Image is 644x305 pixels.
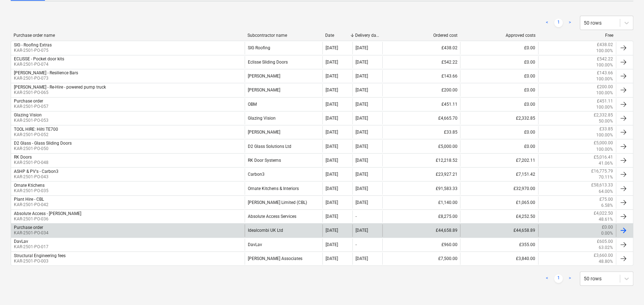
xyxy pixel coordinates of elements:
div: D2 Glass - Glass Sliding Doors [14,141,72,146]
div: Eclisse Sliding Doors [245,56,322,68]
div: Ordered cost [385,33,458,38]
div: [DATE] [356,102,368,107]
div: £12,218.52 [382,154,460,166]
div: RK Doors [14,155,32,160]
p: £75.00 [599,196,613,202]
div: [DATE] [356,158,368,163]
p: £16,775.79 [591,168,613,174]
p: £58,613.33 [591,182,613,188]
p: 100.00% [596,48,613,54]
p: 100.00% [596,90,613,96]
a: Next page [566,19,574,27]
p: KAR-2501-PO-003 [14,258,66,264]
div: OBM [245,98,322,110]
p: 48.61% [599,216,613,222]
div: [DATE] [326,186,338,191]
div: £0.00 [460,140,538,152]
div: Ornate Ktichens [14,183,45,188]
div: £5,000.00 [382,140,460,152]
p: £33.85 [599,126,613,132]
p: 48.80% [599,259,613,265]
p: £143.66 [597,70,613,76]
p: £605.00 [597,239,613,245]
p: £5,016.41 [594,154,613,160]
div: Glazing Vision [245,112,322,124]
div: Ornate Kitchens & Interiors [245,182,322,194]
div: [PERSON_NAME] [245,70,322,82]
div: £0.00 [460,56,538,68]
div: [DATE] [326,130,338,135]
div: [DATE] [326,228,338,233]
p: £542.22 [597,56,613,62]
iframe: Chat Widget [608,271,644,305]
div: [PERSON_NAME] - Resilience Bars [14,70,78,75]
div: £1,065.00 [460,196,538,209]
div: [PERSON_NAME] - Re-Hire - powered pump truck [14,85,106,90]
div: [DATE] [326,74,338,79]
div: [PERSON_NAME] [245,84,322,96]
div: £355.00 [460,239,538,251]
div: £33.85 [382,126,460,138]
p: KAR-2501-PO-052 [14,132,58,138]
div: D2 Glass Solutions Ltd [245,140,322,152]
p: KAR-2501-PO-042 [14,202,48,208]
div: Purchase order [14,225,43,230]
div: £8,275.00 [382,210,460,222]
div: Delivery date [355,33,379,38]
div: £960.00 [382,239,460,251]
p: KAR-2501-PO-053 [14,117,48,124]
div: Structural Engineering fees [14,253,66,258]
div: £438.02 [382,42,460,54]
div: DavLav [245,239,322,251]
a: Previous page [543,19,551,27]
div: £2,332.85 [460,112,538,124]
p: KAR-2501-PO-035 [14,188,48,194]
p: KAR-2501-PO-017 [14,244,48,250]
p: 0.00% [601,230,613,236]
div: [DATE] [356,186,368,191]
p: 64.00% [599,189,613,195]
div: [DATE] [326,116,338,121]
div: £7,151.42 [460,168,538,180]
div: SIG - Roofing Extras [14,42,52,47]
div: - [356,214,357,219]
p: £3,660.00 [594,252,613,259]
div: [DATE] [326,60,338,65]
p: £4,022.50 [594,210,613,216]
p: 100.00% [596,76,613,82]
div: £44,658.89 [460,224,538,236]
div: £23,927.21 [382,168,460,180]
div: [DATE] [326,158,338,163]
div: ASHP & PV's - Carbon3 [14,169,58,174]
p: KAR-2501-PO-043 [14,174,58,180]
p: KAR-2501-PO-075 [14,47,52,54]
p: £451.11 [597,98,613,104]
p: 70.11% [599,174,613,180]
div: £3,840.00 [460,252,538,265]
div: [DATE] [326,87,338,92]
div: DavLav [14,239,28,244]
div: Subcontractor name [247,33,320,38]
div: [DATE] [356,45,368,50]
div: £44,658.89 [382,224,460,236]
div: [DATE] [326,256,338,261]
div: Glazing Vision [14,112,42,117]
div: [DATE] [326,45,338,50]
div: [DATE] [356,200,368,205]
div: Absolute Access - [PERSON_NAME] [14,211,81,216]
div: [DATE] [356,116,368,121]
div: Carbon3 [245,168,322,180]
p: 50.00% [599,118,613,124]
div: [DATE] [326,144,338,149]
div: [PERSON_NAME] Limited (CBL) [245,196,322,209]
div: Purchase order [14,99,43,104]
div: ECLISSE - Pocket door kits [14,56,64,61]
div: TOOL HIRE: Hilti TE700 [14,127,58,132]
div: [PERSON_NAME] Associates [245,252,322,265]
p: KAR-2501-PO-036 [14,216,81,222]
p: KAR-2501-PO-073 [14,75,78,81]
p: £0.00 [602,224,613,230]
p: KAR-2501-PO-074 [14,61,64,67]
a: Page 1 is your current page [554,19,563,27]
div: £32,970.00 [460,182,538,194]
